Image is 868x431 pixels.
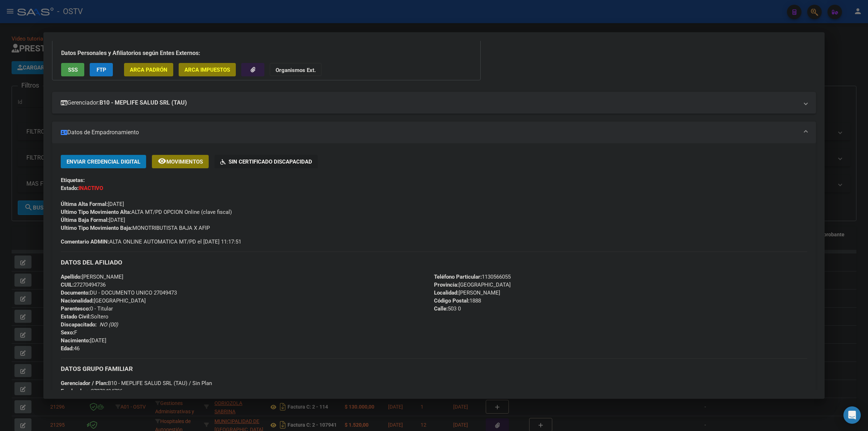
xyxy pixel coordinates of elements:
[61,49,472,58] h3: Datos Personales y Afiliatorios según Entes Externos:
[434,282,459,288] strong: Provincia:
[61,365,807,373] h3: DATOS GRUPO FAMILIAR
[61,337,106,344] span: [DATE]
[91,387,123,395] div: 27270494736
[61,290,90,296] strong: Documento:
[152,155,209,168] button: Movimientos
[99,321,118,328] i: NO (00)
[61,345,74,352] strong: Edad:
[61,380,108,386] strong: Gerenciador / Plan:
[61,388,88,394] strong: Empleador:
[184,67,230,73] span: ARCA Impuestos
[61,305,90,312] strong: Parentesco:
[276,67,316,73] strong: Organismos Ext.
[434,305,461,312] span: 503 0
[61,225,210,231] span: MONOTRIBUTISTA BAJA X AFIP
[61,274,123,280] span: [PERSON_NAME]
[61,345,80,352] span: 46
[61,225,132,231] strong: Ultimo Tipo Movimiento Baja:
[61,297,146,304] span: [GEOGRAPHIC_DATA]
[97,67,106,73] span: FTP
[61,238,241,246] span: ALTA ONLINE AUTOMATICA MT/PD el [DATE] 11:17:51
[434,290,500,296] span: [PERSON_NAME]
[179,63,236,76] button: ARCA Impuestos
[61,313,109,320] span: Soltero
[434,274,482,280] strong: Teléfono Particular:
[61,329,77,336] span: F
[61,209,232,215] span: ALTA MT/PD OPCION Online (clave fiscal)
[61,98,799,107] mat-panel-title: Gerenciador:
[158,157,166,165] mat-icon: remove_red_eye
[130,67,167,73] span: ARCA Padrón
[61,217,125,223] span: [DATE]
[61,274,82,280] strong: Apellido:
[67,159,140,165] span: Enviar Credencial Digital
[61,290,177,296] span: DU - DOCUMENTO UNICO 27049473
[843,406,861,424] div: Open Intercom Messenger
[229,159,312,165] span: Sin Certificado Discapacidad
[61,313,91,320] strong: Estado Civil:
[52,92,816,114] mat-expansion-panel-header: Gerenciador:B10 - MEPLIFE SALUD SRL (TAU)
[90,63,113,76] button: FTP
[61,217,109,223] strong: Última Baja Formal:
[78,185,103,191] strong: INACTIVO
[61,282,106,288] span: 27270494736
[61,321,97,328] strong: Discapacitado:
[61,63,84,76] button: SSS
[61,329,74,336] strong: Sexo:
[52,122,816,143] mat-expansion-panel-header: Datos de Empadronamiento
[61,177,85,183] strong: Etiquetas:
[61,337,90,344] strong: Nacimiento:
[61,305,113,312] span: 0 - Titular
[270,63,322,76] button: Organismos Ext.
[124,63,173,76] button: ARCA Padrón
[61,380,212,386] span: B10 - MEPLIFE SALUD SRL (TAU) / Sin Plan
[61,128,799,137] mat-panel-title: Datos de Empadronamiento
[166,159,203,165] span: Movimientos
[61,282,74,288] strong: CUIL:
[61,258,807,266] h3: DATOS DEL AFILIADO
[68,67,78,73] span: SSS
[434,274,511,280] span: 1130566055
[214,155,318,168] button: Sin Certificado Discapacidad
[61,238,109,245] strong: Comentario ADMIN:
[61,155,146,168] button: Enviar Credencial Digital
[434,305,448,312] strong: Calle:
[434,297,469,304] strong: Código Postal:
[61,201,124,207] span: [DATE]
[61,297,94,304] strong: Nacionalidad:
[99,98,187,107] strong: B10 - MEPLIFE SALUD SRL (TAU)
[434,282,511,288] span: [GEOGRAPHIC_DATA]
[61,209,131,215] strong: Ultimo Tipo Movimiento Alta:
[61,201,108,207] strong: Última Alta Formal:
[434,290,459,296] strong: Localidad:
[434,297,481,304] span: 1888
[61,185,78,191] strong: Estado:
